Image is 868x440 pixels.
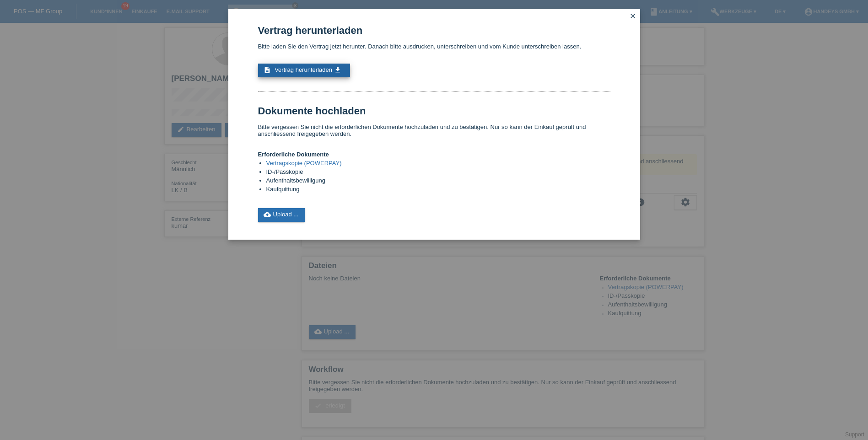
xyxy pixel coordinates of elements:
[627,11,639,22] a: close
[258,208,305,222] a: cloud_uploadUpload ...
[258,64,350,77] a: description Vertrag herunterladen get_app
[258,123,610,137] p: Bitte vergessen Sie nicht die erforderlichen Dokumente hochzuladen und zu bestätigen. Nur so kann...
[264,211,271,218] i: cloud_upload
[258,151,610,158] h4: Erforderliche Dokumente
[266,168,610,177] li: ID-/Passkopie
[258,25,610,36] h1: Vertrag herunterladen
[334,66,341,74] i: get_app
[258,43,610,50] p: Bitte laden Sie den Vertrag jetzt herunter. Danach bitte ausdrucken, unterschreiben und vom Kunde...
[266,160,342,166] a: Vertragskopie (POWERPAY)
[266,177,610,186] li: Aufenthaltsbewilligung
[629,12,636,20] i: close
[258,105,610,117] h1: Dokumente hochladen
[275,66,332,73] span: Vertrag herunterladen
[266,186,610,194] li: Kaufquittung
[264,66,271,74] i: description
